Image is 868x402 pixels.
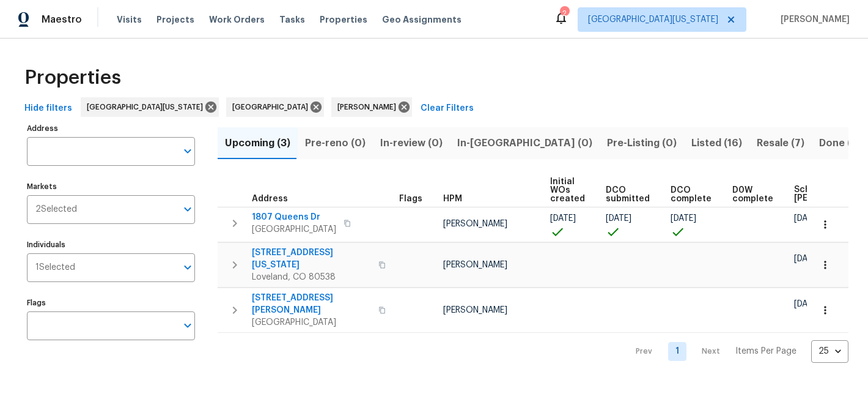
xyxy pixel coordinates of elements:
[252,271,371,283] span: Loveland, CO 80538
[794,214,820,223] span: [DATE]
[443,306,507,315] span: [PERSON_NAME]
[252,223,336,236] span: [GEOGRAPHIC_DATA]
[209,13,265,26] span: Work Orders
[320,13,367,26] span: Properties
[81,97,219,117] div: [GEOGRAPHIC_DATA][US_STATE]
[225,135,290,152] span: Upcoming (3)
[560,7,568,20] div: 2
[117,13,142,26] span: Visits
[443,195,462,203] span: HPM
[421,101,474,116] span: Clear Filters
[794,185,863,203] span: Scheduled [PERSON_NAME]
[179,201,196,218] button: Open
[811,335,848,367] div: 25
[252,247,371,271] span: [STREET_ADDRESS][US_STATE]
[606,186,650,203] span: DCO submitted
[305,135,366,152] span: Pre-reno (0)
[232,101,313,113] span: [GEOGRAPHIC_DATA]
[179,143,196,160] button: Open
[24,101,72,116] span: Hide filters
[252,316,371,329] span: [GEOGRAPHIC_DATA]
[27,125,195,132] label: Address
[757,135,804,152] span: Resale (7)
[252,292,371,316] span: [STREET_ADDRESS][PERSON_NAME]
[35,204,77,215] span: 2 Selected
[443,261,507,269] span: [PERSON_NAME]
[588,13,718,26] span: [GEOGRAPHIC_DATA][US_STATE]
[380,135,443,152] span: In-review (0)
[179,317,196,334] button: Open
[732,186,773,203] span: D0W complete
[416,97,479,120] button: Clear Filters
[550,177,585,203] span: Initial WOs created
[337,101,401,113] span: [PERSON_NAME]
[776,13,850,26] span: [PERSON_NAME]
[550,214,576,223] span: [DATE]
[252,211,336,223] span: 1807 Queens Dr
[331,97,412,117] div: [PERSON_NAME]
[382,13,462,26] span: Geo Assignments
[27,241,195,248] label: Individuals
[24,72,121,84] span: Properties
[691,135,742,152] span: Listed (16)
[794,300,820,308] span: [DATE]
[226,97,324,117] div: [GEOGRAPHIC_DATA]
[443,220,507,228] span: [PERSON_NAME]
[42,13,82,26] span: Maestro
[252,195,288,203] span: Address
[606,214,631,223] span: [DATE]
[35,262,75,273] span: 1 Selected
[399,195,422,203] span: Flags
[279,15,305,24] span: Tasks
[179,259,196,276] button: Open
[156,13,194,26] span: Projects
[671,214,696,223] span: [DATE]
[624,340,848,363] nav: Pagination Navigation
[87,101,208,113] span: [GEOGRAPHIC_DATA][US_STATE]
[27,299,195,307] label: Flags
[671,186,712,203] span: DCO complete
[607,135,677,152] span: Pre-Listing (0)
[794,255,820,263] span: [DATE]
[27,183,195,190] label: Markets
[735,345,796,357] p: Items Per Page
[20,97,77,120] button: Hide filters
[457,135,592,152] span: In-[GEOGRAPHIC_DATA] (0)
[668,342,686,361] a: Goto page 1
